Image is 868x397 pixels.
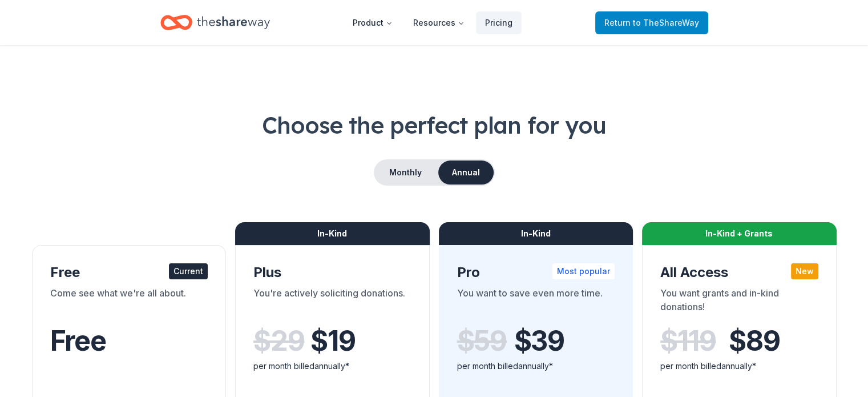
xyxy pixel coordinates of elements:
[235,222,430,245] div: In-Kind
[457,263,615,282] div: Pro
[457,359,615,373] div: per month billed annually*
[344,11,402,34] button: Product
[552,263,615,279] div: Most popular
[310,325,355,357] span: $ 19
[404,11,474,34] button: Resources
[604,16,699,30] span: Return
[457,286,615,318] div: You want to save even more time.
[476,11,522,34] a: Pricing
[50,324,106,358] span: Free
[160,9,270,36] a: Home
[514,325,564,357] span: $ 39
[633,18,699,27] span: to TheShareWay
[50,286,208,318] div: Come see what we're all about.
[253,286,411,318] div: You're actively soliciting donations.
[169,263,208,279] div: Current
[438,161,494,185] button: Annual
[253,263,411,282] div: Plus
[791,263,818,279] div: New
[660,359,818,373] div: per month billed annually*
[729,325,780,357] span: $ 89
[595,11,708,34] a: Returnto TheShareWay
[660,263,818,282] div: All Access
[344,9,522,36] nav: Main
[439,222,633,245] div: In-Kind
[660,286,818,318] div: You want grants and in-kind donations!
[27,109,841,141] h1: Choose the perfect plan for you
[50,263,208,282] div: Free
[375,161,436,185] button: Monthly
[253,359,411,373] div: per month billed annually*
[642,222,837,245] div: In-Kind + Grants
